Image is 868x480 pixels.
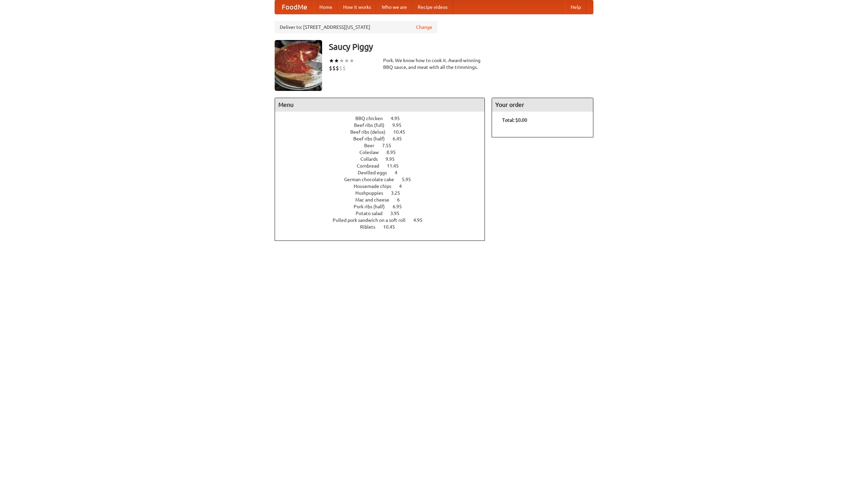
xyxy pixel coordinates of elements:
li: ★ [329,57,334,64]
span: Hushpuppies [355,190,390,196]
li: $ [339,64,342,72]
span: 4.95 [391,116,407,121]
a: How it works [338,0,376,14]
span: 6.95 [393,204,409,209]
span: Beef ribs (half) [353,136,392,141]
span: 9.95 [386,156,401,162]
a: Devilled eggs 4 [358,170,410,175]
span: Housemade chips [354,184,398,189]
b: Total: $0.00 [502,117,527,123]
span: German chocolate cake [344,177,401,182]
span: Riblets [360,224,382,230]
a: Coleslaw 8.95 [359,150,408,155]
span: 5.95 [402,177,418,182]
span: Potato salad [356,211,389,216]
a: Pulled pork sandwich on a soft roll 4.95 [333,217,435,223]
div: Deliver to: [STREET_ADDRESS][US_STATE] [275,21,437,33]
a: FoodMe [275,0,314,14]
a: Pork ribs (half) 6.95 [354,204,414,209]
span: Coleslaw [359,150,386,155]
li: ★ [334,57,339,64]
span: Cornbread [357,163,386,169]
span: Beer [364,143,381,148]
span: 7.55 [382,143,398,148]
a: Beef ribs (full) 9.95 [354,122,414,128]
span: Beef ribs (delux) [350,129,392,135]
span: Pork ribs (half) [354,204,392,209]
span: 3.25 [391,190,407,196]
li: ★ [339,57,344,64]
span: 6 [397,197,407,203]
li: $ [336,64,339,72]
li: $ [342,64,346,72]
a: Cornbread 11.45 [357,163,411,169]
li: $ [332,64,336,72]
a: Riblets 10.45 [360,224,408,230]
span: Beef ribs (full) [354,122,391,128]
span: 3.95 [390,211,406,216]
a: Change [416,24,432,31]
li: ★ [349,57,354,64]
span: 4.95 [413,217,429,223]
span: 4 [399,184,409,189]
span: Collards [360,156,384,162]
span: 4 [395,170,404,175]
a: Who we are [376,0,412,14]
span: Mac and cheese [355,197,396,203]
a: Housemade chips 4 [354,184,414,189]
span: BBQ chicken [355,116,390,121]
a: Recipe videos [412,0,453,14]
h3: Saucy Piggy [329,40,593,54]
a: Potato salad 3.95 [356,211,412,216]
span: 11.45 [387,163,406,169]
h4: Your order [492,98,593,112]
a: BBQ chicken 4.95 [355,116,412,121]
a: Mac and cheese 6 [355,197,412,203]
img: angular.jpg [275,40,322,91]
h4: Menu [275,98,485,112]
a: Beer 7.55 [364,143,404,148]
span: 6.45 [393,136,409,141]
span: 10.45 [383,224,402,230]
div: Pork. We know how to cook it. Award-winning BBQ sauce, and meat with all the trimmings. [383,57,485,71]
a: Collards 9.95 [360,156,407,162]
a: Beef ribs (half) 6.45 [353,136,414,141]
a: Beef ribs (delux) 10.45 [350,129,418,135]
a: German chocolate cake 5.95 [344,177,423,182]
a: Hushpuppies 3.25 [355,190,413,196]
span: Pulled pork sandwich on a soft roll [333,217,412,223]
span: 9.95 [392,122,408,128]
span: Devilled eggs [358,170,394,175]
li: $ [329,64,332,72]
span: 10.45 [393,129,412,135]
li: ★ [344,57,349,64]
span: 8.95 [387,150,402,155]
a: Help [565,0,586,14]
a: Home [314,0,338,14]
